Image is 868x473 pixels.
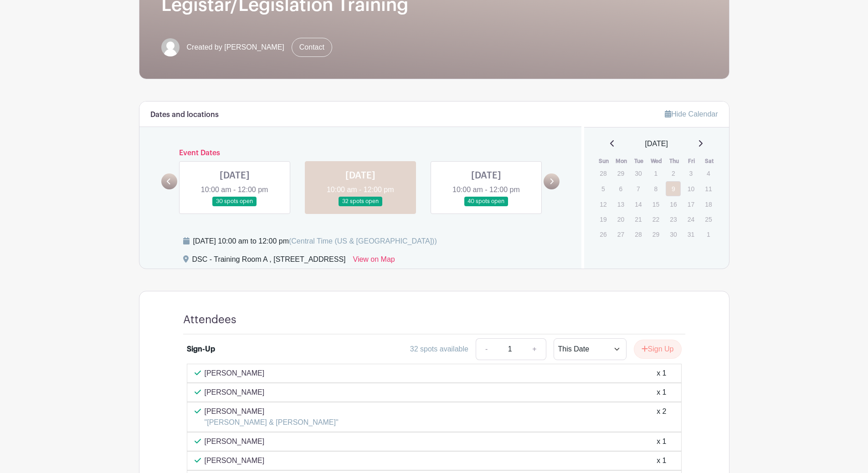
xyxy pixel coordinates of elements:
[193,236,437,247] div: [DATE] 10:00 am to 12:00 pm
[657,387,666,398] div: x 1
[596,182,611,196] p: 5
[683,166,699,180] p: 3
[700,157,718,166] th: Sat
[666,227,681,241] p: 30
[648,227,663,241] p: 29
[657,406,666,428] div: x 2
[596,227,611,241] p: 26
[683,157,701,166] th: Fri
[476,338,497,360] a: -
[665,157,683,166] th: Thu
[192,254,346,269] div: DSC - Training Room A , [STREET_ADDRESS]
[205,455,265,466] p: [PERSON_NAME]
[666,197,681,211] p: 16
[410,344,468,355] div: 32 spots available
[613,182,628,196] p: 6
[205,436,265,447] p: [PERSON_NAME]
[183,313,236,326] h4: Attendees
[701,227,716,241] p: 1
[683,182,699,196] p: 10
[596,197,611,211] p: 12
[683,227,699,241] p: 31
[630,157,648,166] th: Tue
[648,182,663,196] p: 8
[631,197,646,211] p: 14
[657,455,666,466] div: x 1
[161,38,180,56] img: default-ce2991bfa6775e67f084385cd625a349d9dcbb7a52a09fb2fda1e96e2d18dcdb.png
[666,166,681,180] p: 2
[205,387,265,398] p: [PERSON_NAME]
[634,340,682,359] button: Sign Up
[613,166,628,180] p: 29
[205,417,339,428] p: "[PERSON_NAME] & [PERSON_NAME]"
[666,212,681,226] p: 23
[631,227,646,241] p: 28
[683,212,699,226] p: 24
[631,182,646,196] p: 7
[613,212,628,226] p: 20
[645,138,668,149] span: [DATE]
[665,110,718,118] a: Hide Calendar
[150,111,219,119] h6: Dates and locations
[613,157,631,166] th: Mon
[595,157,613,166] th: Sun
[187,344,215,355] div: Sign-Up
[701,212,716,226] p: 25
[292,38,332,57] a: Contact
[187,42,284,53] span: Created by [PERSON_NAME]
[701,197,716,211] p: 18
[596,212,611,226] p: 19
[523,338,546,360] a: +
[683,197,699,211] p: 17
[613,197,628,211] p: 13
[648,157,666,166] th: Wed
[613,227,628,241] p: 27
[657,368,666,379] div: x 1
[205,406,339,417] p: [PERSON_NAME]
[631,212,646,226] p: 21
[631,166,646,180] p: 30
[701,182,716,196] p: 11
[648,166,663,180] p: 1
[701,166,716,180] p: 4
[666,181,681,196] a: 9
[648,212,663,226] p: 22
[205,368,265,379] p: [PERSON_NAME]
[657,436,666,447] div: x 1
[596,166,611,180] p: 28
[289,237,437,245] span: (Central Time (US & [GEOGRAPHIC_DATA]))
[648,197,663,211] p: 15
[177,149,544,158] h6: Event Dates
[353,254,395,269] a: View on Map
